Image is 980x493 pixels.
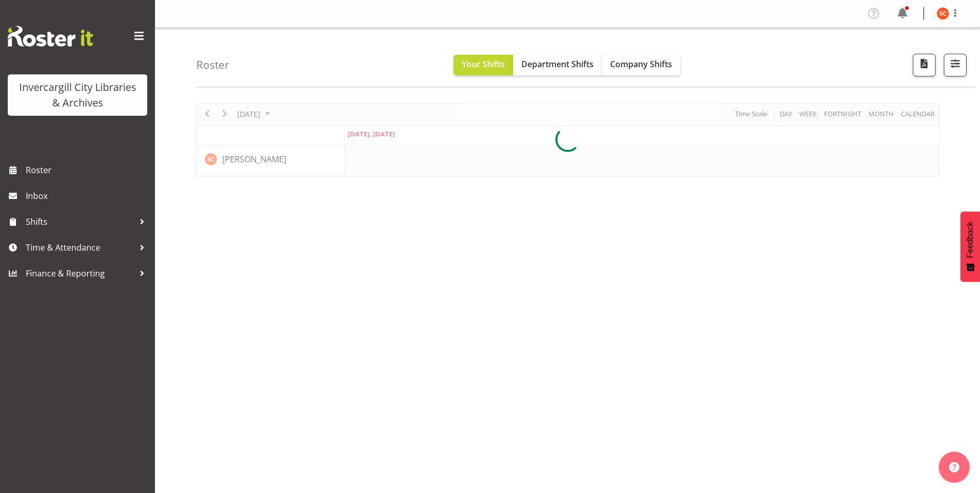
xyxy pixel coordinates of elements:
[196,59,229,71] h4: Roster
[960,211,980,282] button: Feedback - Show survey
[913,54,936,76] button: Download a PDF of the roster for the current day
[944,54,967,76] button: Filter Shifts
[26,162,150,178] span: Roster
[8,26,93,47] img: Rosterit website logo
[949,462,959,472] img: help-xxl-2.png
[454,55,513,75] button: Your Shifts
[26,240,134,255] span: Time & Attendance
[610,58,672,70] span: Company Shifts
[18,80,137,111] div: Invercargill City Libraries & Archives
[26,214,134,229] span: Shifts
[26,266,134,281] span: Finance & Reporting
[966,222,975,258] span: Feedback
[602,55,680,75] button: Company Shifts
[513,55,602,75] button: Department Shifts
[937,7,949,20] img: serena-casey11690.jpg
[521,58,594,70] span: Department Shifts
[462,58,505,70] span: Your Shifts
[26,188,150,204] span: Inbox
